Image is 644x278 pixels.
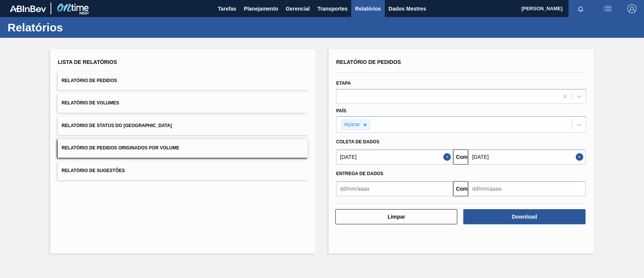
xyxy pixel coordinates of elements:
[453,181,468,196] button: Comeu
[456,186,473,192] font: Comeu
[344,121,360,127] font: Açúcar
[61,78,117,83] font: Relatório de Pedidos
[569,3,593,14] button: Notificações
[10,5,46,12] img: TNhmsLtSVTkK8tSr43FrP2fwEKptu5GPRR3wAAAABJRU5ErkJggg==
[521,6,563,11] font: [PERSON_NAME]
[61,168,125,173] font: Relatório de Sugestões
[512,214,537,220] font: Download
[58,59,117,65] font: Lista de Relatórios
[336,181,453,196] input: dd/mm/aaaa
[58,139,308,157] button: Relatório de Pedidos Originados por Volume
[576,149,586,165] button: Close
[389,6,426,12] font: Dados Mestres
[286,6,310,12] font: Gerencial
[387,214,405,220] font: Limpar
[453,149,468,165] button: Comeu
[463,209,585,224] button: Download
[58,162,308,180] button: Relatório de Sugestões
[336,149,453,165] input: dd/mm/aaaa
[336,139,380,144] font: Coleta de dados
[627,4,636,13] img: Sair
[58,71,308,90] button: Relatório de Pedidos
[317,6,347,12] font: Transportes
[468,181,585,196] input: dd/mm/aaaa
[443,149,453,165] button: Fechar
[61,123,172,128] font: Relatório de Status do [GEOGRAPHIC_DATA]
[218,6,237,12] font: Tarefas
[336,81,351,86] font: Etapa
[603,4,612,13] img: ações do usuário
[61,101,119,106] font: Relatório de Volumes
[336,108,346,113] font: País
[58,116,308,135] button: Relatório de Status do [GEOGRAPHIC_DATA]
[336,171,383,176] font: Entrega de dados
[468,149,585,165] input: dd/mm/aaaa
[61,146,179,151] font: Relatório de Pedidos Originados por Volume
[355,6,381,12] font: Relatórios
[8,21,63,34] font: Relatórios
[335,209,457,224] button: Limpar
[456,154,473,160] font: Comeu
[244,6,278,12] font: Planejamento
[336,59,401,65] font: Relatório de Pedidos
[58,94,308,112] button: Relatório de Volumes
